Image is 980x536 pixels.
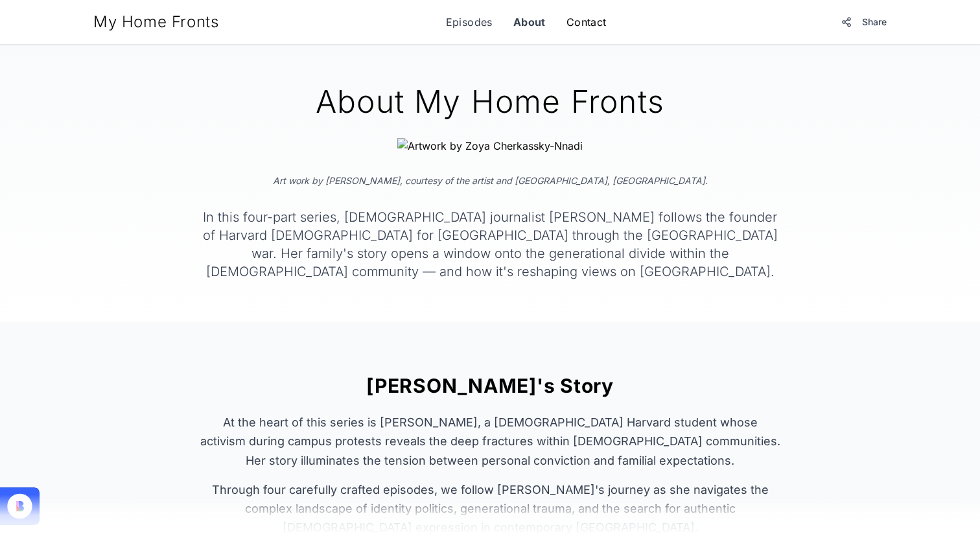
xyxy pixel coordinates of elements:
[158,174,822,187] p: Art work by [PERSON_NAME], courtesy of the artist and [GEOGRAPHIC_DATA], [GEOGRAPHIC_DATA].
[566,14,607,30] a: Contact
[513,14,546,30] a: About
[862,16,887,29] span: Share
[86,12,218,32] a: My Home Fronts
[93,12,218,32] div: My Home Fronts
[834,10,894,34] button: Share
[158,86,822,117] h1: About My Home Fronts
[200,413,780,470] p: At the heart of this series is [PERSON_NAME], a [DEMOGRAPHIC_DATA] Harvard student whose activism...
[200,374,780,397] h3: [PERSON_NAME]'s Story
[200,208,780,281] p: In this four-part series, [DEMOGRAPHIC_DATA] journalist [PERSON_NAME] follows the founder of Harv...
[397,138,583,154] img: Artwork by Zoya Cherkassky-Nnadi
[446,14,493,30] a: Episodes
